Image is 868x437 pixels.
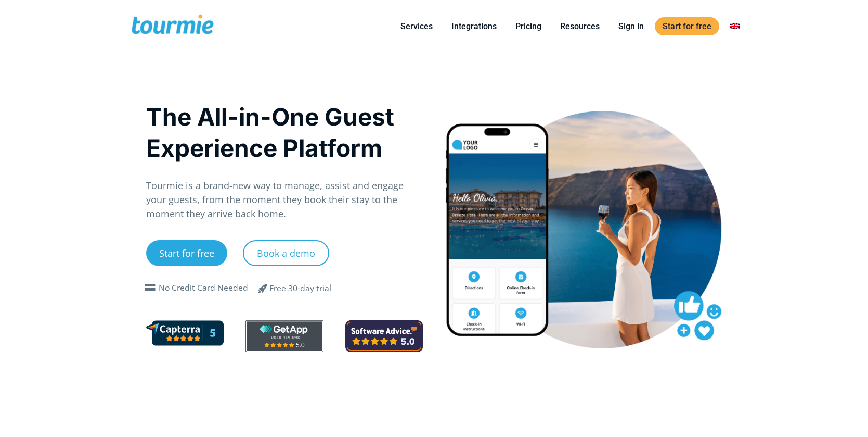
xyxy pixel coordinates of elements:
span:  [251,282,276,294]
span:  [142,284,159,292]
a: Book a demo [243,240,329,266]
a: Services [393,20,441,33]
a: Sign in [611,20,652,33]
div: Free 30-day trial [269,282,331,295]
a: Start for free [655,17,719,35]
div: No Credit Card Needed [159,282,248,294]
p: Tourmie is a brand-new way to manage, assist and engage your guests, from the moment they book th... [146,179,423,221]
a: Pricing [508,20,549,33]
a: Integrations [444,20,504,33]
a: Start for free [146,240,227,266]
h1: The All-in-One Guest Experience Platform [146,101,423,164]
a: Resources [552,20,607,33]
